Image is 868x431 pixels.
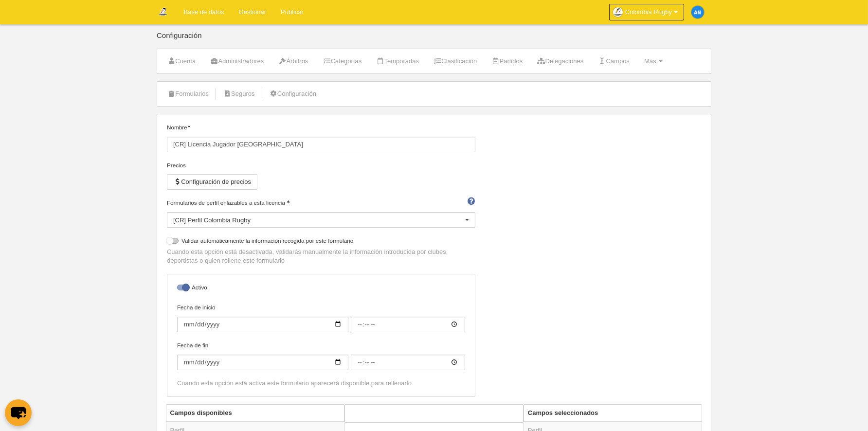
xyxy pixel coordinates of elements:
[218,87,260,101] a: Seguros
[532,54,589,69] a: Delegaciones
[162,54,201,69] a: Cuenta
[351,317,465,332] input: Fecha de inicio
[167,236,475,248] label: Validar automáticamente la información recogida por este formulario
[177,355,348,370] input: Fecha de fin
[177,303,465,332] label: Fecha de inicio
[273,54,313,69] a: Árbitros
[157,32,711,49] div: Configuración
[593,54,635,69] a: Campos
[287,200,289,203] i: Obligatorio
[173,216,251,224] span: [CR] Perfil Colombia Rugby
[625,7,672,17] span: Colombia Rugby
[177,341,465,370] label: Fecha de fin
[177,317,348,332] input: Fecha de inicio
[524,405,702,422] th: Campos seleccionados
[486,54,528,69] a: Partidos
[162,87,214,101] a: Formularios
[609,4,684,20] a: Colombia Rugby
[167,174,257,190] button: Configuración de precios
[5,399,32,426] button: chat-button
[167,248,475,265] p: Cuando esta opción está desactivada, validarás manualmente la información introducida por clubes,...
[371,54,424,69] a: Temporadas
[166,405,344,422] th: Campos disponibles
[177,283,465,294] label: Activo
[264,87,322,101] a: Configuración
[691,6,704,18] img: c2l6ZT0zMHgzMCZmcz05JnRleHQ9QU4mYmc9MWU4OGU1.png
[351,355,465,370] input: Fecha de fin
[428,54,482,69] a: Clasificación
[167,198,475,207] label: Formularios de perfil enlazables a esta licencia
[157,6,169,18] img: Colombia Rugby
[613,7,623,17] img: Oanpu9v8aySI.30x30.jpg
[644,57,656,65] span: Más
[205,54,269,69] a: Administradores
[167,123,475,152] label: Nombre
[317,54,367,69] a: Categorías
[639,54,668,69] a: Más
[167,161,475,170] div: Precios
[177,379,465,388] div: Cuando esta opción está activa este formulario aparecerá disponible para rellenarlo
[187,125,190,128] i: Obligatorio
[167,137,475,152] input: Nombre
